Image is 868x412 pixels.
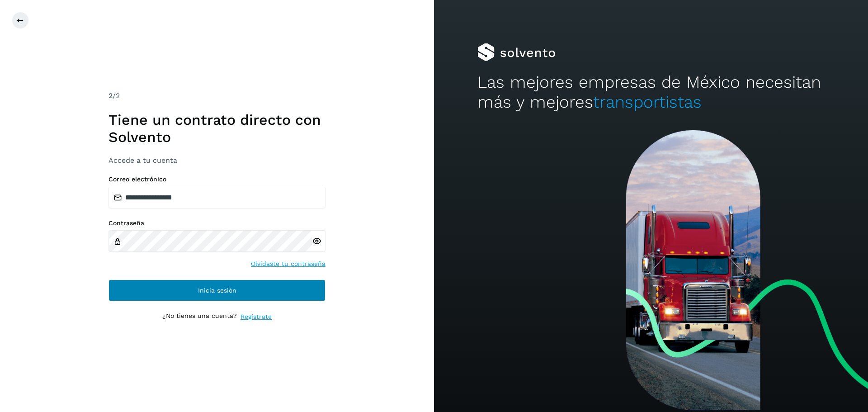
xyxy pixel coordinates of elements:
[162,312,237,322] p: ¿No tienes una cuenta?
[477,72,825,113] h2: Las mejores empresas de México necesitan más y mejores
[108,156,325,165] h3: Accede a tu cuenta
[108,90,325,101] div: /2
[251,259,325,269] a: Olvidaste tu contraseña
[108,91,113,100] span: 2
[241,312,272,322] a: Regístrate
[108,175,325,183] label: Correo electrónico
[108,279,325,301] button: Inicia sesión
[198,287,236,294] span: Inicia sesión
[108,111,325,146] h1: Tiene un contrato directo con Solvento
[108,219,325,227] label: Contraseña
[593,92,702,112] span: transportistas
